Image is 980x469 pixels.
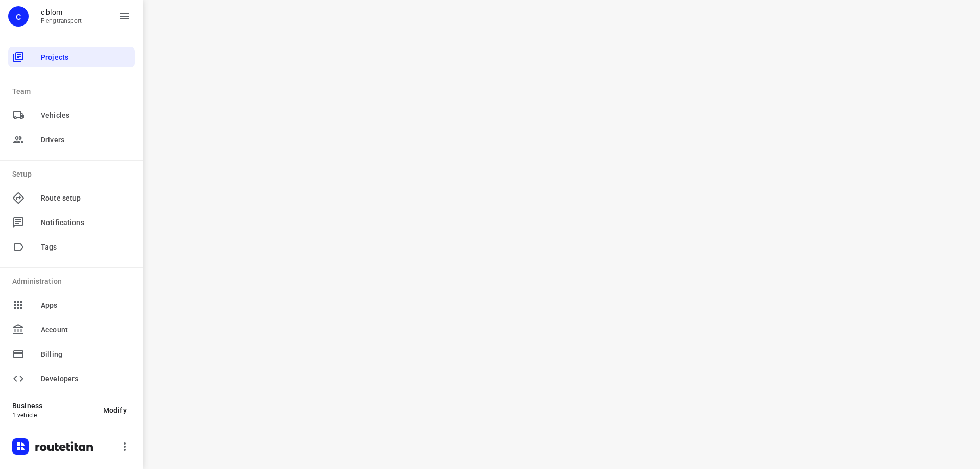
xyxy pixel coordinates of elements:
div: Projects [8,47,135,67]
span: Billing [41,349,131,360]
div: Notifications [8,212,135,233]
div: Billing [8,344,135,364]
div: Drivers [8,130,135,150]
p: Setup [12,169,135,180]
div: Developers [8,368,135,389]
p: Team [12,86,135,97]
span: Notifications [41,217,131,228]
p: c blom [41,8,82,16]
span: Modify [103,406,127,414]
div: c [8,6,29,27]
span: Vehicles [41,110,131,121]
div: Route setup [8,188,135,208]
span: Tags [41,242,131,253]
div: Apps [8,295,135,315]
div: Account [8,319,135,340]
span: Drivers [41,135,131,145]
span: Account [41,325,131,335]
span: Developers [41,374,131,384]
p: Business [12,402,95,410]
span: Apps [41,300,131,311]
p: Plengtransport [41,17,82,24]
p: Administration [12,276,135,287]
span: Projects [41,52,131,63]
div: Vehicles [8,105,135,126]
span: Route setup [41,193,131,204]
div: Tags [8,237,135,257]
button: Modify [95,401,135,419]
p: 1 vehicle [12,412,95,419]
